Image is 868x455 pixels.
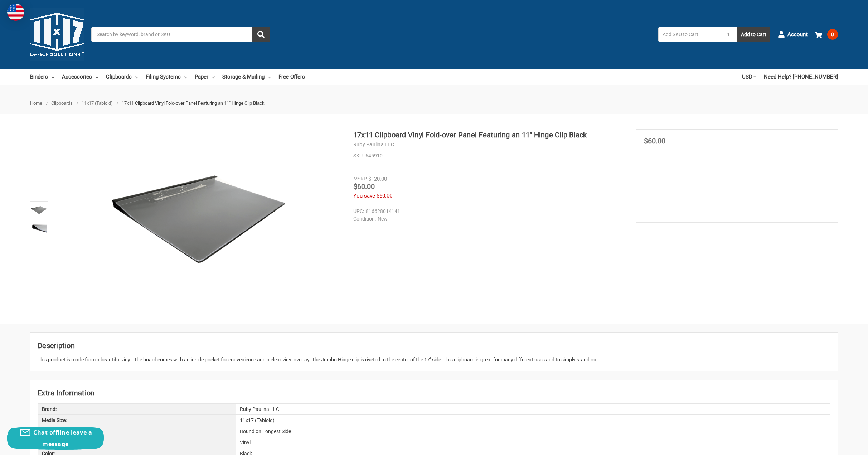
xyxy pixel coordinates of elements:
div: This product is made from a beautiful vinyl. The board comes with an inside pocket for convenienc... [38,356,830,364]
a: Home [30,100,42,106]
h2: Extra Information [38,388,830,398]
img: 17x11 Clipboard Vinyl Fold-over Panel Featuring an 11" Hinge Clip Black [31,220,47,236]
dt: SKU: [353,152,364,160]
iframe: Google Customer Reviews [809,436,868,455]
span: $60.00 [353,182,375,191]
input: Add SKU to Cart [658,27,720,42]
a: Storage & Mailing [222,69,271,85]
dt: UPC: [353,208,364,215]
a: Free Offers [278,69,305,85]
a: 0 [815,25,838,44]
dd: New [353,215,621,223]
div: Media Size: [38,415,236,426]
input: Search by keyword, brand or SKU [91,27,270,42]
span: 17x11 Clipboard Vinyl Fold-over Panel Featuring an 11" Hinge Clip Black [122,100,265,106]
dt: Condition: [353,215,376,223]
a: Accessories [62,69,98,85]
div: 11x17 (Tabloid) [236,415,830,426]
span: $60.00 [377,193,392,199]
div: Orientation: [38,426,236,437]
button: Chat offline leave a message [7,427,104,450]
a: Clipboards [51,100,73,106]
a: Need Help? [PHONE_NUMBER] [764,69,838,85]
span: $60.00 [644,137,665,145]
h1: 17x11 Clipboard Vinyl Fold-over Panel Featuring an 11" Hinge Clip Black [353,129,624,140]
a: Paper [195,69,215,85]
img: 11x17.com [30,8,84,61]
a: Clipboards [106,69,138,85]
img: 17x11 Clipboard Vinyl Fold-over Panel Featuring an 11" Hinge Clip Black [108,129,287,309]
span: $120.00 [368,176,387,182]
div: Panel Type: [38,437,236,448]
span: Account [787,30,808,39]
button: Add to Cart [737,27,770,42]
div: Brand: [38,404,236,414]
dd: 816628014141 [353,208,621,215]
img: 17x11 Clipboard Vinyl Fold-over Panel Featuring an 11" Hinge Clip Black [31,202,47,218]
dd: 645910 [353,152,624,160]
div: Ruby Paulina LLC. [236,404,830,414]
a: Ruby Paulina LLC. [353,142,396,147]
h2: Description [38,340,830,351]
a: 11x17 (Tabloid) [82,100,113,106]
div: Vinyl [236,437,830,448]
a: Account [778,25,808,44]
img: duty and tax information for United States [7,4,24,21]
span: You save [353,193,375,199]
a: Binders [30,69,54,85]
span: 0 [827,29,838,40]
span: Chat offline leave a message [33,428,92,448]
div: MSRP [353,175,367,183]
a: USD [742,69,756,85]
div: Bound on Longest Side [236,426,830,437]
a: Filing Systems [146,69,187,85]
